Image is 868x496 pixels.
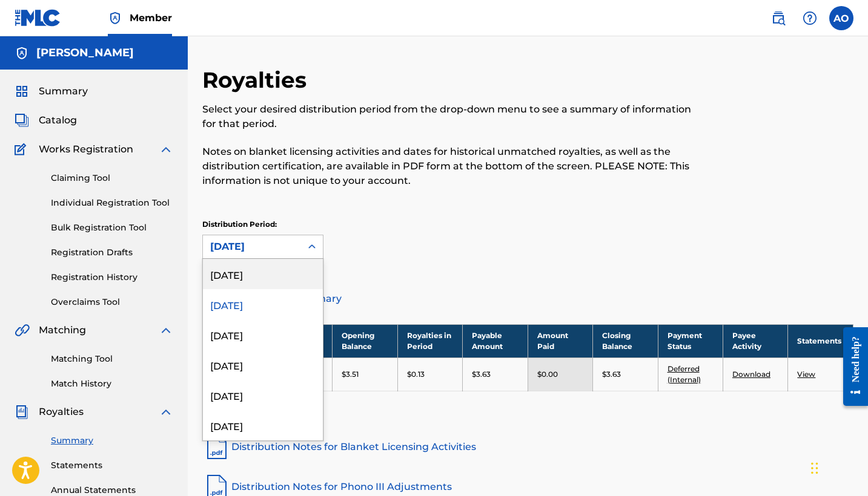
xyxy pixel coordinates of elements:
h2: Royalties [202,67,313,94]
img: Works Registration [15,142,30,157]
div: [DATE] [203,259,323,289]
img: expand [159,405,173,419]
img: MLC Logo [15,9,61,27]
div: [DATE] [203,410,323,440]
img: pdf [202,432,231,462]
img: Summary [15,84,29,99]
img: Catalog [15,113,29,128]
p: Notes on blanket licensing activities and dates for historical unmatched royalties, as well as th... [202,145,704,188]
div: User Menu [829,6,853,30]
a: SummarySummary [15,84,88,99]
th: Amount Paid [528,324,592,357]
a: Individual Registration Tool [51,197,173,209]
iframe: Chat Widget [807,438,868,496]
img: Accounts [15,46,29,60]
div: Drag [811,450,818,486]
th: Payment Status [658,324,723,357]
th: Statements [788,324,853,357]
a: Public Search [766,6,790,30]
p: Distribution Period: [202,219,323,230]
p: Select your desired distribution period from the drop-down menu to see a summary of information f... [202,102,704,131]
a: Download [732,370,770,379]
img: Matching [15,323,30,338]
img: Top Rightsholder [108,11,122,25]
a: Matching Tool [51,353,173,365]
a: Overclaims Tool [51,296,173,308]
span: Works Registration [39,142,133,157]
img: search [771,11,786,25]
th: Payable Amount [463,324,528,357]
a: Distribution Notes for Blanket Licensing Activities [202,432,853,462]
img: expand [159,142,173,157]
a: Claiming Tool [51,172,173,184]
div: Help [798,6,822,30]
a: Distribution Summary [202,284,853,313]
a: Registration Drafts [51,246,173,259]
a: Deferred (Internal) [668,364,701,384]
p: $0.00 [537,369,558,380]
span: Matching [39,323,86,338]
th: Closing Balance [593,324,658,357]
a: Summary [51,434,173,447]
a: Registration History [51,271,173,284]
th: Royalties in Period [397,324,462,357]
a: Match History [51,377,173,390]
div: [DATE] [210,240,294,254]
iframe: Resource Center [834,317,868,417]
div: [DATE] [203,289,323,319]
img: expand [159,323,173,338]
img: help [803,11,817,25]
a: Statements [51,459,173,472]
span: Member [130,11,172,25]
th: Opening Balance [333,324,397,357]
span: Summary [39,84,88,99]
span: Royalties [39,405,84,419]
div: [DATE] [203,380,323,410]
a: Bulk Registration Tool [51,221,173,234]
img: Royalties [15,405,29,419]
span: Catalog [39,113,77,128]
a: CatalogCatalog [15,113,77,128]
a: View [797,370,815,379]
div: [DATE] [203,350,323,380]
p: $3.63 [602,369,621,380]
div: [DATE] [203,319,323,350]
p: $3.63 [472,369,491,380]
h5: Amed Salim Oum Mbogba [36,46,134,60]
th: Payee Activity [723,324,788,357]
p: $0.13 [407,369,425,380]
p: $3.51 [342,369,359,380]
